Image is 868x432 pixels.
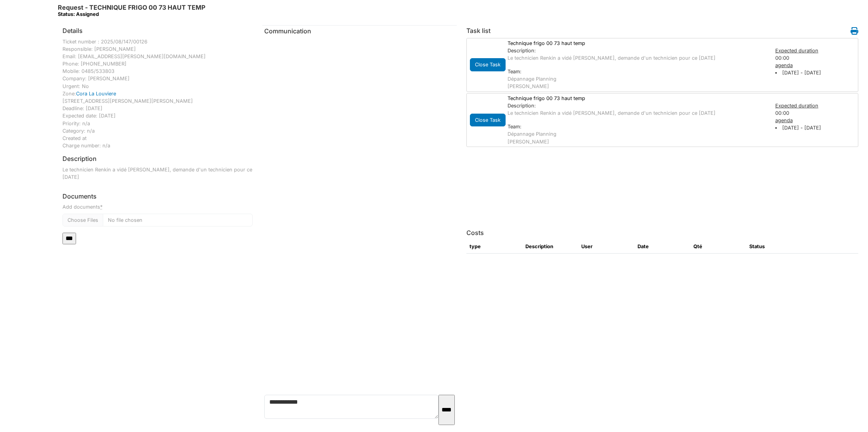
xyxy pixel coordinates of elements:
a: Cora La Louviere [76,91,116,97]
p: Le technicien Renkin a vidé [PERSON_NAME], demande d'un technicien pour ce [DATE] [62,166,253,181]
div: Expected duration [775,47,857,54]
div: Technique frigo 00 73 haut temp [504,95,771,102]
label: Add documents [62,203,102,211]
th: Date [634,240,690,254]
h6: Details [62,27,83,35]
span: translation missing: en.communication.communication [264,27,311,35]
div: Status: Assigned [58,11,205,17]
th: type [466,240,522,254]
div: Team: [508,68,768,75]
div: 00:00 [771,102,861,145]
div: 00:00 [771,47,861,90]
p: Le technicien Renkin a vidé [PERSON_NAME], demande d'un technicien pour ce [DATE] [508,54,768,62]
th: Status [746,240,802,254]
a: Close Task [470,115,506,123]
div: Ticket number : 2025/08/147/00126 Responsible: [PERSON_NAME] Email: [EMAIL_ADDRESS][PERSON_NAME][... [62,38,253,150]
th: User [578,240,634,254]
div: Dépannage Planning [508,130,768,138]
h6: Request - TECHNIQUE FRIGO 00 73 HAUT TEMP [58,4,205,17]
h6: Costs [466,229,484,237]
div: agenda [775,62,857,69]
li: [DATE] - [DATE] [775,69,857,76]
abbr: required [100,204,102,210]
span: translation missing: en.todo.action.close_task [475,117,501,123]
div: Team: [508,123,768,130]
h6: Task list [466,27,490,35]
li: [DATE] - [DATE] [775,124,857,131]
h6: Description [62,155,97,162]
div: Technique frigo 00 73 haut temp [504,40,771,47]
i: Work order [851,27,858,35]
th: Qté [690,240,746,254]
p: Le technicien Renkin a vidé [PERSON_NAME], demande d'un technicien pour ce [DATE] [508,109,768,117]
div: Description: [508,47,768,54]
div: Expected duration [775,102,857,109]
a: Close Task [470,60,506,68]
h6: Documents [62,193,253,200]
div: [PERSON_NAME] [508,138,768,145]
div: Dépannage Planning [508,75,768,83]
div: Description: [508,102,768,109]
div: agenda [775,117,857,124]
span: translation missing: en.todo.action.close_task [475,62,501,67]
th: Description [522,240,578,254]
div: [PERSON_NAME] [508,83,768,90]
